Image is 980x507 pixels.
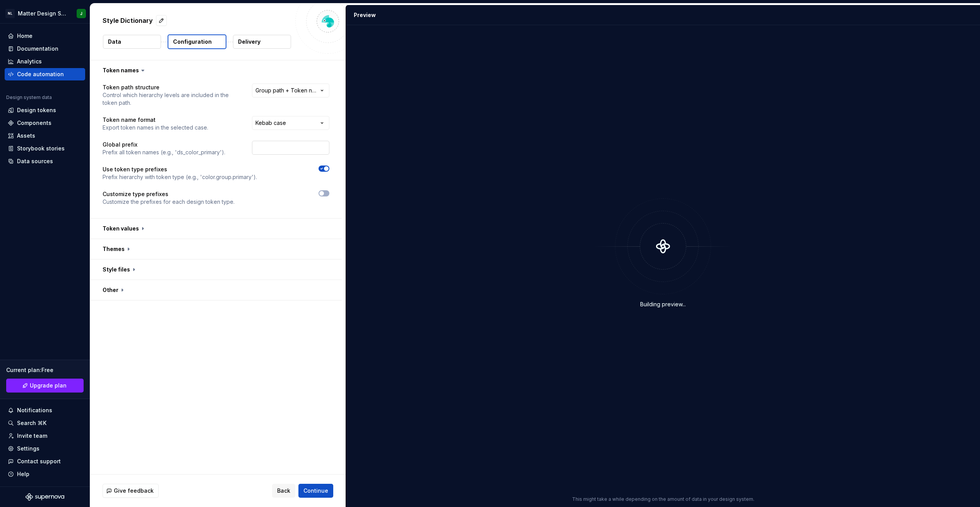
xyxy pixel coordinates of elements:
[238,38,260,46] p: Delivery
[5,404,85,417] button: Notifications
[303,487,328,495] span: Continue
[80,10,82,17] div: J
[114,487,154,495] span: Give feedback
[18,10,67,17] div: Matter Design System
[6,366,84,374] div: Current plan : Free
[5,30,85,42] a: Home
[233,35,291,49] button: Delivery
[103,116,208,124] p: Token name format
[17,106,56,114] div: Design tokens
[103,166,257,173] p: Use token type prefixes
[5,155,85,167] a: Data sources
[272,484,295,498] button: Back
[168,34,226,49] button: Configuration
[17,58,42,65] div: Analytics
[103,84,238,91] p: Token path structure
[103,16,153,25] p: Style Dictionary
[572,496,754,502] p: This might take a while depending on the amount of data in your design system.
[103,198,235,206] p: Customize the prefixes for each design token type.
[5,55,85,68] a: Analytics
[103,141,225,149] p: Global prefix
[103,484,159,498] button: Give feedback
[5,142,85,155] a: Storybook stories
[103,35,161,49] button: Data
[17,157,53,165] div: Data sources
[17,470,29,478] div: Help
[17,45,58,53] div: Documentation
[30,382,67,389] span: Upgrade plan
[5,130,85,142] a: Assets
[5,9,15,18] div: NL
[298,484,333,498] button: Continue
[26,493,64,501] svg: Supernova Logo
[354,11,376,19] div: Preview
[17,132,35,140] div: Assets
[103,173,257,181] p: Prefix hierarchy with token type (e.g., 'color.group.primary').
[6,94,52,101] div: Design system data
[173,38,212,46] p: Configuration
[17,457,61,465] div: Contact support
[5,417,85,429] button: Search ⌘K
[17,145,65,152] div: Storybook stories
[103,124,208,131] p: Export token names in the selected case.
[17,445,39,452] div: Settings
[5,442,85,455] a: Settings
[5,117,85,129] a: Components
[6,379,84,393] a: Upgrade plan
[17,432,47,440] div: Invite team
[103,149,225,156] p: Prefix all token names (e.g., 'ds_color_primary').
[5,104,85,116] a: Design tokens
[640,300,686,308] div: Building preview...
[17,419,46,427] div: Search ⌘K
[5,43,85,55] a: Documentation
[103,190,235,198] p: Customize type prefixes
[5,455,85,468] button: Contact support
[108,38,121,46] p: Data
[5,430,85,442] a: Invite team
[5,468,85,480] button: Help
[2,5,88,22] button: NLMatter Design SystemJ
[277,487,290,495] span: Back
[17,119,51,127] div: Components
[17,406,52,414] div: Notifications
[5,68,85,80] a: Code automation
[17,70,64,78] div: Code automation
[17,32,33,40] div: Home
[103,91,238,107] p: Control which hierarchy levels are included in the token path.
